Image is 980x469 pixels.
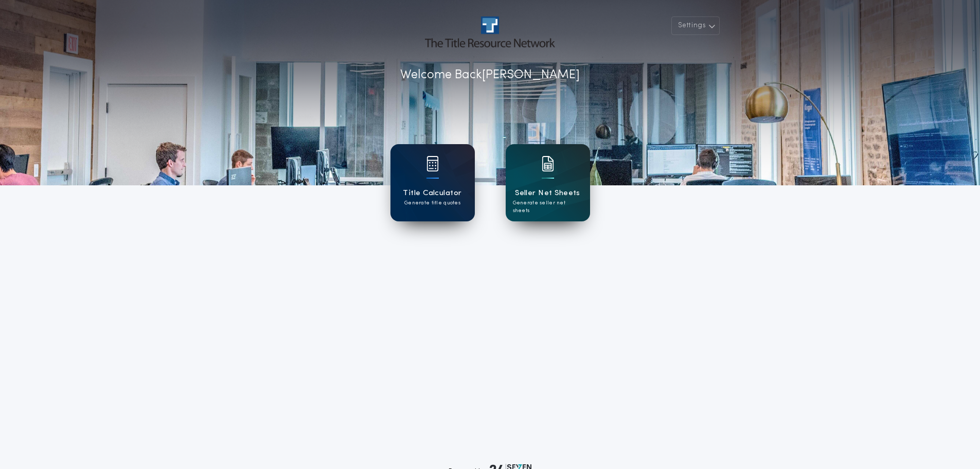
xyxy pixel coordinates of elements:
p: Generate title quotes [404,199,460,207]
p: Generate seller net sheets [513,199,583,215]
img: account-logo [425,16,555,47]
button: Settings [671,16,720,35]
img: card icon [542,156,554,171]
h1: Seller Net Sheets [515,187,580,199]
a: card iconTitle CalculatorGenerate title quotes [390,144,475,221]
p: Welcome Back [PERSON_NAME] [400,66,580,84]
img: card icon [426,156,439,171]
a: card iconSeller Net SheetsGenerate seller net sheets [506,144,590,221]
h1: Title Calculator [403,187,461,199]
